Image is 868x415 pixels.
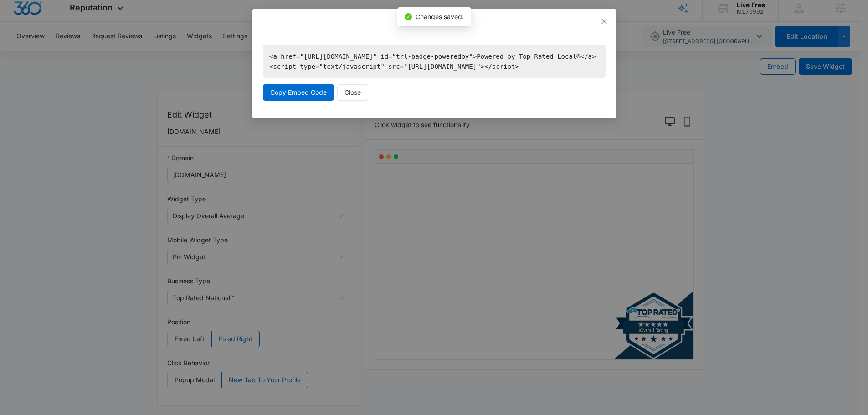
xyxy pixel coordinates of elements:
[416,13,464,20] span: Changes saved.
[263,16,606,26] div: Copy Embed Code
[405,13,412,20] span: check-circle
[263,84,334,101] button: Copy Embed Code
[601,18,608,25] span: close
[270,87,327,97] span: Copy Embed Code
[592,9,616,34] button: Close
[344,87,361,97] span: Close
[337,84,368,101] button: Close
[263,45,606,78] code: <a href="[URL][DOMAIN_NAME]" id="trl-badge-poweredby">Powered by Top Rated Local®</a> <script typ...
